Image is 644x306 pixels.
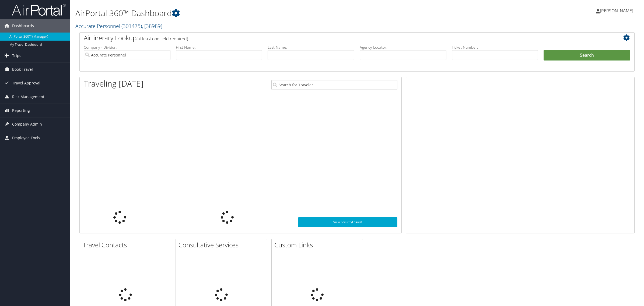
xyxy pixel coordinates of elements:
[596,3,639,19] a: [PERSON_NAME]
[271,80,397,90] input: Search for Traveler
[12,19,34,33] span: Dashboards
[84,78,143,89] h1: Traveling [DATE]
[75,22,162,30] a: Accurate Personnel
[12,3,66,16] img: airportal-logo.png
[84,33,584,42] h2: Airtinerary Lookup
[12,90,44,104] span: Risk Management
[600,8,633,14] span: [PERSON_NAME]
[142,22,162,30] span: , [ 38989 ]
[121,22,142,30] span: ( 301475 )
[274,240,363,250] h2: Custom Links
[298,217,397,227] a: View SecurityLogic®
[452,45,538,50] label: Ticket Number:
[12,131,40,145] span: Employee Tools
[12,49,21,62] span: Trips
[12,104,30,117] span: Reporting
[136,36,188,42] span: (at least one field required)
[83,240,171,250] h2: Travel Contacts
[12,76,40,90] span: Travel Approval
[544,50,630,61] button: Search
[12,118,42,131] span: Company Admin
[176,45,262,50] label: First Name:
[178,240,267,250] h2: Consultative Services
[360,45,446,50] label: Agency Locator:
[268,45,354,50] label: Last Name:
[12,63,33,76] span: Book Travel
[75,8,451,19] h1: AirPortal 360™ Dashboard
[84,45,170,50] label: Company - Division:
